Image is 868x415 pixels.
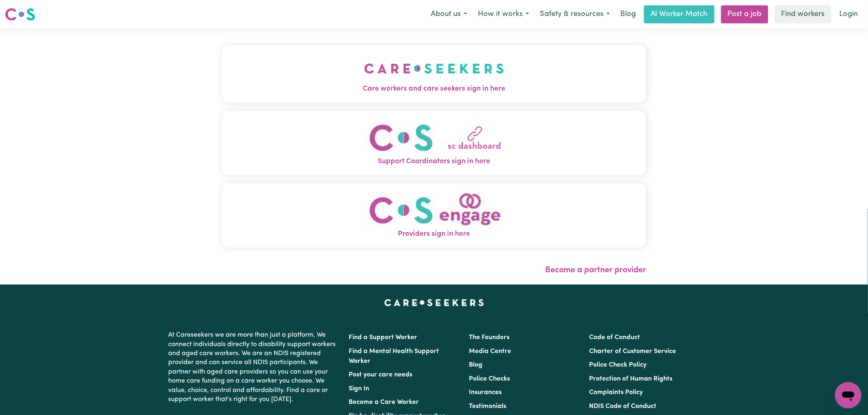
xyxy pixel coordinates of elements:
[535,6,615,23] button: Safety & resources
[775,5,831,23] a: Find workers
[644,5,715,23] a: AI Worker Match
[222,229,646,239] span: Providers sign in here
[349,399,419,406] a: Become a Care Worker
[589,389,643,396] a: Complaints Policy
[589,403,657,410] a: NDIS Code of Conduct
[469,403,506,410] a: Testimonials
[222,111,646,175] button: Support Coordinators sign in here
[589,362,647,368] a: Police Check Policy
[473,6,535,23] button: How it works
[721,5,768,23] a: Post a job
[384,299,484,306] a: Careseekers home page
[615,5,641,23] a: Blog
[589,376,673,382] a: Protection of Human Rights
[469,376,510,382] a: Police Checks
[168,327,339,407] p: At Careseekers we are more than just a platform. We connect individuals directly to disability su...
[222,183,646,248] button: Providers sign in here
[469,348,511,355] a: Media Centre
[5,5,35,24] a: Careseekers logo
[349,372,412,378] a: Post your care needs
[349,348,439,365] a: Find a Mental Health Support Worker
[469,334,509,341] a: The Founders
[349,385,369,392] a: Sign In
[469,362,482,368] a: Blog
[589,348,676,355] a: Charter of Customer Service
[835,382,861,408] iframe: Button to launch messaging window
[222,84,646,94] span: Care workers and care seekers sign in here
[469,389,502,396] a: Insurances
[222,45,646,103] button: Care workers and care seekers sign in here
[222,156,646,167] span: Support Coordinators sign in here
[545,266,646,274] a: Become a partner provider
[835,5,863,23] a: Login
[425,6,473,23] button: About us
[589,334,640,341] a: Code of Conduct
[5,7,35,22] img: Careseekers logo
[349,334,417,341] a: Find a Support Worker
